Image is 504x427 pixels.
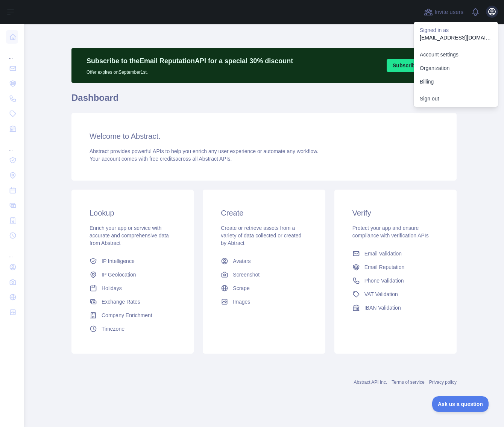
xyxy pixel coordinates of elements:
h3: Welcome to Abstract. [90,131,439,141]
a: Screenshot [218,268,310,281]
a: VAT Validation [349,287,442,301]
span: Company Enrichment [102,312,152,319]
span: Email Validation [364,250,402,257]
button: Billing [414,75,498,88]
span: IP Intelligence [102,257,135,265]
button: Subscribe [DATE] [387,59,443,72]
span: Images [233,298,250,305]
span: VAT Validation [364,290,398,298]
a: Images [218,295,310,308]
span: Avatars [233,257,250,265]
h3: Verify [352,208,439,218]
span: Phone Validation [364,277,404,284]
p: [EMAIL_ADDRESS][DOMAIN_NAME] [420,34,492,41]
span: Timezone [102,325,124,333]
a: IP Geolocation [87,268,179,281]
a: Phone Validation [349,274,442,287]
a: Timezone [87,322,179,336]
span: Scrape [233,284,249,292]
span: Exchange Rates [102,298,140,305]
div: ... [6,137,18,152]
div: ... [6,45,18,60]
a: Abstract API Inc. [354,380,387,385]
a: Terms of service [392,380,424,385]
span: Your account comes with across all Abstract APIs. [90,156,232,162]
p: Subscribe to the Email Reputation API for a special 30 % discount [87,56,293,66]
h1: Dashboard [71,92,457,110]
a: IBAN Validation [349,301,442,315]
span: IBAN Validation [364,304,401,312]
span: Screenshot [233,271,260,278]
a: Exchange Rates [87,295,179,308]
a: Email Reputation [349,260,442,274]
h3: Create [221,208,307,218]
a: Holidays [87,281,179,295]
p: Offer expires on September 1st. [87,66,293,75]
span: IP Geolocation [102,271,136,278]
span: Enrich your app or service with accurate and comprehensive data from Abstract [90,225,169,246]
span: free credits [149,156,175,162]
span: Invite users [434,8,463,17]
span: Abstract provides powerful APIs to help you enrich any user experience or automate any workflow. [90,148,319,154]
iframe: Toggle Customer Support [432,396,489,412]
button: Invite users [422,6,465,18]
div: ... [6,244,18,259]
a: Scrape [218,281,310,295]
a: Email Validation [349,247,442,260]
span: Create or retrieve assets from a variety of data collected or created by Abtract [221,225,301,246]
a: Company Enrichment [87,308,179,322]
a: IP Intelligence [87,254,179,268]
a: Organization [414,61,498,75]
p: Signed in as [420,26,492,34]
a: Privacy policy [429,380,457,385]
a: Avatars [218,254,310,268]
span: Holidays [102,284,122,292]
a: Account settings [414,48,498,61]
span: Protect your app and ensure compliance with verification APIs [352,225,429,239]
h3: Lookup [90,208,176,218]
span: Email Reputation [364,263,405,271]
button: Sign out [414,92,498,105]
